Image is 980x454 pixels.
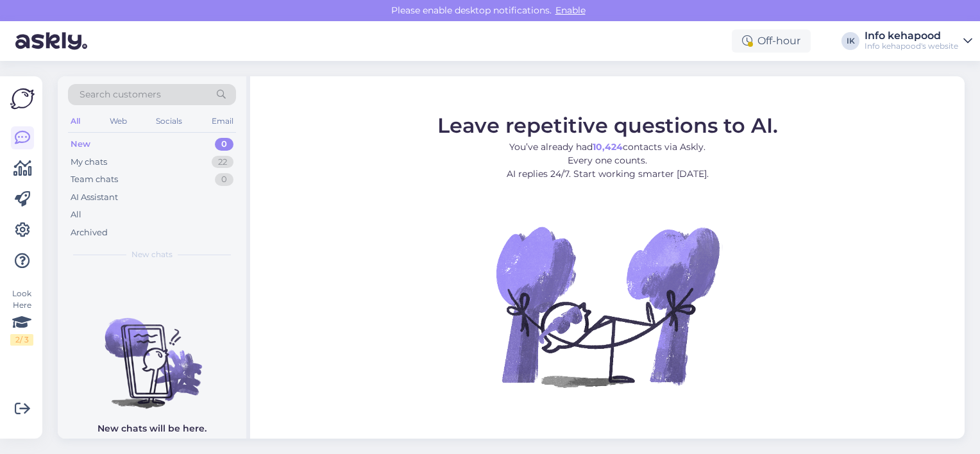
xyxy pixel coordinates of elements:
[865,31,972,51] a: Info kehapoodInfo kehapood's website
[10,288,33,346] div: Look Here
[153,113,185,130] div: Socials
[71,173,118,186] div: Team chats
[212,156,233,169] div: 22
[71,226,108,239] div: Archived
[131,249,173,260] span: New chats
[593,140,623,152] b: 10,424
[215,138,233,151] div: 0
[552,4,589,16] span: Enable
[107,113,130,130] div: Web
[71,208,81,221] div: All
[68,113,83,130] div: All
[209,113,236,130] div: Email
[437,140,778,180] p: You’ve already had contacts via Askly. Every one counts. AI replies 24/7. Start working smarter [...
[71,138,90,151] div: New
[492,190,723,421] img: No Chat active
[97,422,207,435] p: New chats will be here.
[10,334,33,346] div: 2 / 3
[732,29,811,53] div: Off-hour
[215,173,233,186] div: 0
[841,32,859,50] div: IK
[437,112,778,137] span: Leave repetitive questions to AI.
[71,156,107,169] div: My chats
[10,87,35,111] img: Askly Logo
[865,31,958,41] div: Info kehapood
[71,191,118,204] div: AI Assistant
[865,41,958,51] div: Info kehapood's website
[80,88,161,101] span: Search customers
[58,295,246,410] img: No chats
